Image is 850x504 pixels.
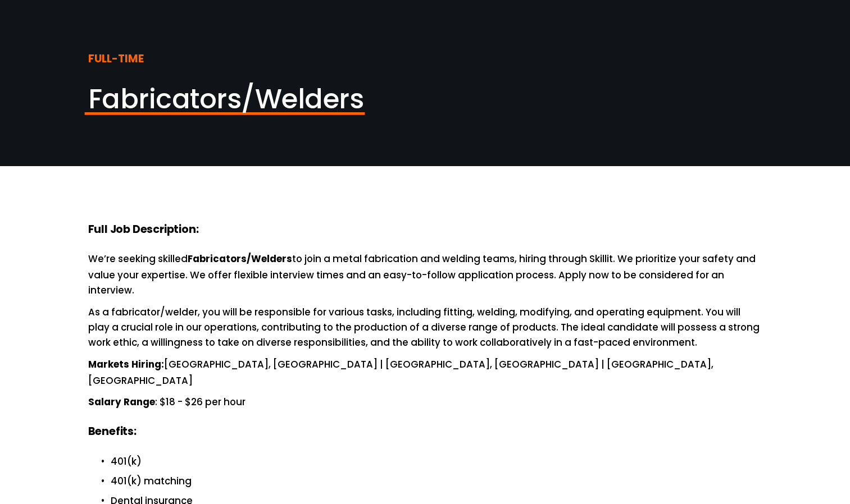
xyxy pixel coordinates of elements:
[88,395,155,411] strong: Salary Range
[88,423,137,442] strong: Benefits:
[88,80,364,118] span: Fabricators/Welders
[88,305,762,350] p: As a fabricator/welder, you will be responsible for various tasks, including fitting, welding, mo...
[88,221,199,240] strong: Full Job Description:
[88,51,144,69] strong: FULL-TIME
[111,474,762,489] p: 401(k) matching
[88,251,762,298] p: We’re seeking skilled to join a metal fabrication and welding teams, hiring through Skillit. We p...
[188,251,292,268] strong: Fabricators/Welders
[88,357,762,388] p: [GEOGRAPHIC_DATA], [GEOGRAPHIC_DATA] | [GEOGRAPHIC_DATA], [GEOGRAPHIC_DATA] | [GEOGRAPHIC_DATA], ...
[88,357,164,373] strong: Markets Hiring:
[111,454,762,469] p: 401(k)
[88,395,762,411] p: : $18 - $26 per hour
